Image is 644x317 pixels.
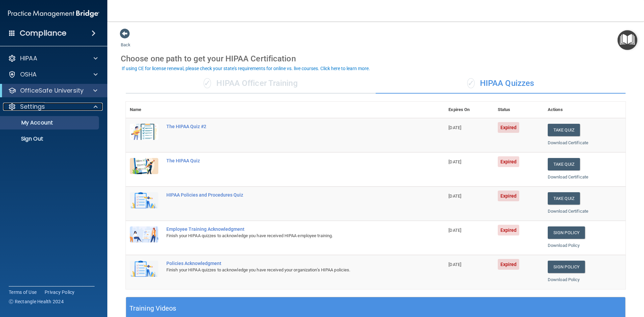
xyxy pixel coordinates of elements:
[166,261,411,266] div: Policies Acknowledgment
[376,73,626,94] div: HIPAA Quizzes
[548,277,580,282] a: Download Policy
[126,73,376,94] div: HIPAA Officer Training
[548,158,580,170] button: Take Quiz
[166,158,411,163] div: The HIPAA Quiz
[498,225,520,235] span: Expired
[121,65,371,72] button: If using CE for license renewal, please check your state's requirements for online vs. live cours...
[122,66,370,71] div: If using CE for license renewal, please check your state's requirements for online vs. live cours...
[448,228,461,233] span: [DATE]
[548,174,588,179] a: Download Certificate
[548,140,588,145] a: Download Certificate
[166,192,411,198] div: HIPAA Policies and Procedures Quiz
[444,102,493,118] th: Expires On
[548,124,580,136] button: Take Quiz
[498,259,520,270] span: Expired
[129,303,176,314] h5: Training Videos
[20,103,45,111] p: Settings
[548,209,588,214] a: Download Certificate
[20,87,84,95] p: OfficeSafe University
[20,54,37,62] p: HIPAA
[9,298,64,305] span: Ⓒ Rectangle Health 2024
[9,289,37,296] a: Terms of Use
[498,156,520,167] span: Expired
[618,30,637,50] button: Open Resource Center
[548,243,580,248] a: Download Policy
[8,54,98,62] a: HIPAA
[8,70,98,78] a: OSHA
[126,102,162,118] th: Name
[610,271,636,296] iframe: Drift Widget Chat Controller
[548,261,585,273] a: Sign Policy
[548,192,580,205] button: Take Quiz
[20,70,37,78] p: OSHA
[166,226,411,232] div: Employee Training Acknowledgment
[467,78,475,88] span: ✓
[20,29,66,38] h4: Compliance
[121,34,130,47] a: Back
[4,119,96,126] p: My Account
[448,194,461,199] span: [DATE]
[204,78,211,88] span: ✓
[45,289,75,296] a: Privacy Policy
[498,191,520,201] span: Expired
[4,136,96,142] p: Sign Out
[166,266,411,274] div: Finish your HIPAA quizzes to acknowledge you have received your organization’s HIPAA policies.
[548,226,585,239] a: Sign Policy
[448,125,461,130] span: [DATE]
[166,232,411,240] div: Finish your HIPAA quizzes to acknowledge you have received HIPAA employee training.
[544,102,626,118] th: Actions
[498,122,520,133] span: Expired
[448,159,461,164] span: [DATE]
[494,102,544,118] th: Status
[8,7,99,20] img: PMB logo
[8,103,98,111] a: Settings
[448,262,461,267] span: [DATE]
[121,49,631,68] div: Choose one path to get your HIPAA Certification
[166,124,411,129] div: The HIPAA Quiz #2
[8,87,97,95] a: OfficeSafe University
